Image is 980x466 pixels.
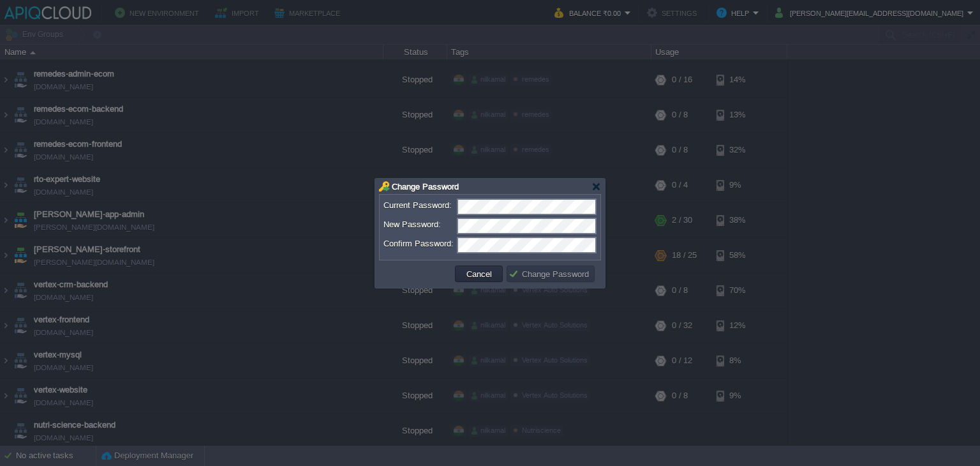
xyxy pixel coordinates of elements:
label: New Password: [383,218,456,231]
button: Cancel [463,268,496,280]
label: Current Password: [383,199,456,212]
label: Confirm Password: [383,237,456,250]
button: Change Password [509,268,593,280]
span: Change Password [392,182,459,192]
